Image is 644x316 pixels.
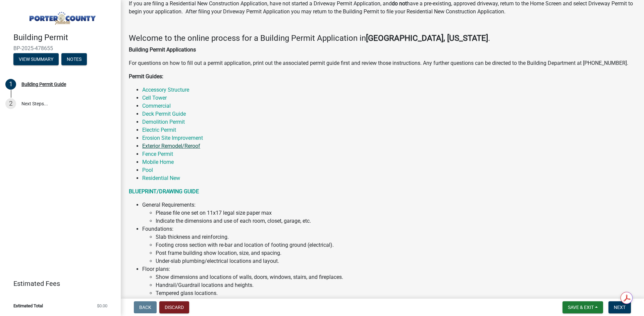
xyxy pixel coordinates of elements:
a: Commercial [142,103,171,109]
span: BP-2025-478655 [13,45,107,51]
a: Cell Tower [142,95,167,101]
div: Building Permit Guide [21,82,66,87]
h4: Welcome to the online process for a Building Permit Application in . [129,33,636,43]
li: Slab thickness and reinforcing. [156,233,636,241]
button: Save & Exit [562,301,603,313]
span: Estimated Total [13,304,43,308]
li: Tempered glass locations. [156,289,636,297]
strong: Permit Guides: [129,73,163,80]
button: Back [134,301,157,313]
li: Show dimensions and locations of walls, doors, windows, stairs, and fireplaces. [156,273,636,281]
a: Deck Permit Guide [142,111,186,117]
a: Electric Permit [142,127,176,133]
li: Handrail/Guardrail locations and heights. [156,281,636,289]
button: View Summary [13,53,59,65]
a: Fence Permit [142,151,173,157]
span: $0.00 [97,304,107,308]
a: Erosion Site Improvement [142,135,203,141]
li: Please file one set on 11x17 legal size paper max [156,209,636,217]
li: General Requirements: [142,201,636,225]
div: 1 [5,79,16,90]
span: Next [614,305,626,310]
li: Post frame building show location, size, and spacing. [156,249,636,257]
img: Porter County, Indiana [13,7,110,26]
button: Discard [159,301,189,313]
a: Pool [142,167,153,173]
a: Residential New [142,175,180,181]
a: Demolition Permit [142,119,185,125]
a: Accessory Structure [142,87,189,93]
wm-modal-confirm: Notes [61,57,87,62]
p: For questions on how to fill out a permit application, print out the associated permit guide firs... [129,59,636,67]
span: Back [139,305,151,310]
strong: do not [392,0,407,7]
li: Foundations: [142,225,636,265]
a: Exterior Remodel/Reroof [142,143,200,149]
span: Save & Exit [568,305,594,310]
button: Notes [61,53,87,65]
h4: Building Permit [13,33,115,42]
wm-modal-confirm: Summary [13,57,59,62]
a: BLUEPRINT/DRAWING GUIDE [129,188,199,195]
button: Next [608,301,631,313]
strong: Building Permit Applications [129,46,196,53]
a: Mobile Home [142,159,174,165]
li: Footing cross section with re-bar and location of footing ground (electrical). [156,241,636,249]
a: Estimated Fees [5,277,110,290]
div: 2 [5,98,16,109]
strong: [GEOGRAPHIC_DATA], [US_STATE] [366,33,488,43]
li: Indicate the dimensions and use of each room, closet, garage, etc. [156,217,636,225]
li: Under-slab plumbing/electrical locations and layout. [156,257,636,265]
